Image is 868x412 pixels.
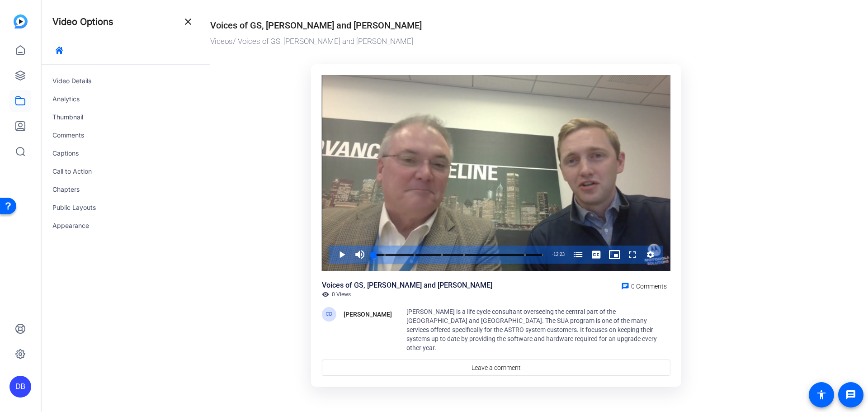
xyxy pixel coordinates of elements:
[322,360,670,376] a: Leave a comment
[42,90,210,108] div: Analytics
[42,108,210,126] div: Thumbnail
[322,75,670,271] div: Video Player
[351,246,369,264] button: Mute
[605,246,623,264] button: Picture-in-Picture
[210,36,778,47] div: / Voices of GS, [PERSON_NAME] and [PERSON_NAME]
[322,307,336,322] div: CD
[569,246,587,264] button: Chapters
[183,16,193,27] mat-icon: close
[42,217,210,235] div: Appearance
[42,126,210,144] div: Comments
[373,254,543,256] div: Progress Bar
[9,376,31,398] div: DB
[42,199,210,217] div: Public Layouts
[816,389,827,400] mat-icon: accessibility
[631,283,667,290] span: 0 Comments
[210,37,233,46] a: Videos
[406,308,657,351] span: [PERSON_NAME] is a life cycle consultant overseeing the central part of the [GEOGRAPHIC_DATA] and...
[623,246,642,264] button: Fullscreen
[42,144,210,162] div: Captions
[14,14,28,28] img: blue-gradient.svg
[333,246,351,264] button: Play
[52,16,113,27] h4: Video Options
[42,180,210,199] div: Chapters
[322,280,492,291] div: Voices of GS, [PERSON_NAME] and [PERSON_NAME]
[618,280,670,291] a: 0 Comments
[322,291,329,298] mat-icon: visibility
[552,252,553,257] span: -
[332,291,351,298] span: 0 Views
[344,309,392,320] div: [PERSON_NAME]
[553,252,565,257] span: 12:23
[42,72,210,90] div: Video Details
[845,389,856,400] mat-icon: message
[472,363,521,373] span: Leave a comment
[210,19,422,32] div: Voices of GS, [PERSON_NAME] and [PERSON_NAME]
[621,282,629,290] mat-icon: chat
[587,246,605,264] button: Captions
[42,162,210,180] div: Call to Action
